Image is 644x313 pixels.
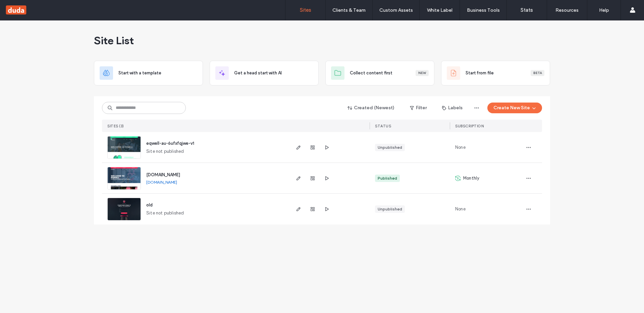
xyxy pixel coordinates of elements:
label: Stats [521,7,533,13]
span: Site not published [146,148,184,155]
button: Create New Site [487,103,542,113]
span: Monthly [463,175,479,182]
div: New [416,70,429,76]
button: Created (Newest) [342,103,400,113]
label: Clients & Team [332,7,366,13]
div: Published [378,175,397,181]
span: Start with a template [118,70,161,76]
span: Get a head start with AI [234,70,282,76]
div: Start from fileBeta [441,61,550,85]
a: [DOMAIN_NAME] [146,172,180,177]
div: Get a head start with AI [210,61,319,85]
label: Business Tools [467,7,500,13]
span: Start from file [466,70,494,76]
div: Beta [531,70,544,76]
a: eqwell-au-6ufxfqjwe-v1 [146,141,194,146]
span: Collect content first [350,70,392,76]
label: White Label [427,7,452,13]
span: STATUS [375,124,391,128]
label: Resources [555,7,579,13]
div: Unpublished [378,144,402,150]
span: None [455,144,466,151]
a: old [146,202,153,207]
label: Help [599,7,609,13]
span: Site not published [146,210,184,216]
label: Sites [300,7,311,13]
span: SUBSCRIPTION [455,124,484,128]
label: Custom Assets [379,7,413,13]
div: Start with a template [94,61,203,85]
span: None [455,206,466,212]
a: [DOMAIN_NAME] [146,180,177,185]
button: Labels [436,103,469,113]
div: Collect content firstNew [325,61,434,85]
span: SITES (3) [107,124,124,128]
span: Site List [94,34,134,47]
div: Unpublished [378,206,402,212]
button: Filter [403,103,433,113]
